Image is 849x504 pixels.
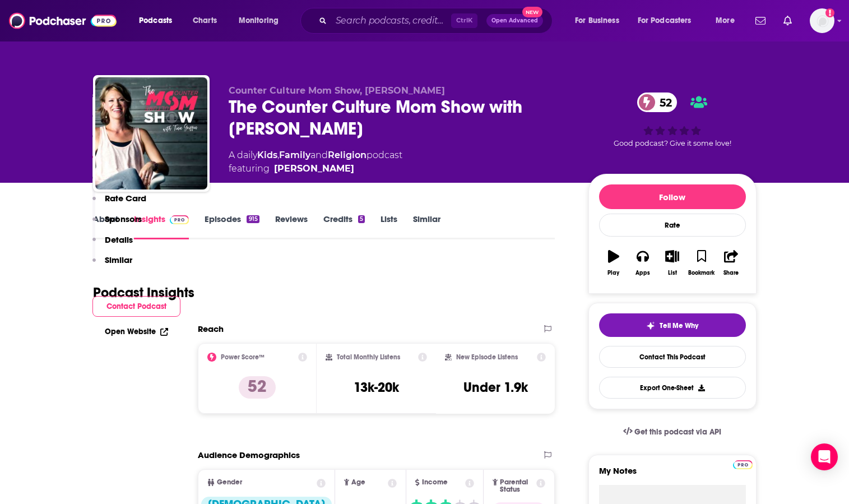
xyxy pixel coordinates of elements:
[139,13,172,29] span: Podcasts
[381,214,397,239] a: Lists
[92,234,133,255] button: Details
[607,270,619,276] div: Play
[733,459,753,469] a: Pro website
[92,214,142,234] button: Sponsors
[247,215,259,223] div: 915
[599,465,746,485] label: My Notes
[92,255,132,275] button: Similar
[588,85,757,155] div: 52Good podcast? Give it some love!
[567,12,633,30] button: open menu
[274,162,354,175] div: [PERSON_NAME]
[131,12,187,30] button: open menu
[716,243,745,283] button: Share
[92,296,180,317] button: Contact Podcast
[599,184,746,209] button: Follow
[646,321,655,330] img: tell me why sparkle
[105,234,133,245] p: Details
[660,321,698,330] span: Tell Me Why
[422,479,448,486] span: Income
[105,214,142,224] p: Sponsors
[451,13,477,28] span: Ctrl K
[522,7,542,17] span: New
[599,313,746,337] button: tell me why sparkleTell Me Why
[634,427,721,437] span: Get this podcast via API
[575,13,619,29] span: For Business
[637,93,678,112] a: 52
[811,443,838,470] div: Open Intercom Messenger
[599,377,746,399] button: Export One-Sheet
[825,8,834,17] svg: Add a profile image
[635,270,650,276] div: Apps
[185,12,224,30] a: Charts
[491,18,538,24] span: Open Advanced
[239,13,279,29] span: Monitoring
[733,460,753,469] img: Podchaser Pro
[648,93,678,112] span: 52
[95,77,207,189] img: The Counter Culture Mom Show with Tina Griffin
[310,150,328,160] span: and
[9,10,117,31] img: Podchaser - Follow, Share and Rate Podcasts
[599,243,628,283] button: Play
[723,270,739,276] div: Share
[229,149,402,175] div: A daily podcast
[198,450,300,460] h2: Audience Demographics
[500,479,535,493] span: Parental Status
[708,12,749,30] button: open menu
[198,323,224,334] h2: Reach
[105,327,168,336] a: Open Website
[657,243,686,283] button: List
[413,214,440,239] a: Similar
[105,255,132,265] p: Similar
[229,162,402,175] span: featuring
[638,13,692,29] span: For Podcasters
[205,214,259,239] a: Episodes915
[810,8,834,33] img: User Profile
[599,346,746,368] a: Contact This Podcast
[751,11,770,30] a: Show notifications dropdown
[687,243,716,283] button: Bookmark
[277,150,279,160] span: ,
[311,8,563,34] div: Search podcasts, credits, & more...
[456,353,518,361] h2: New Episode Listens
[358,215,365,223] div: 5
[463,379,528,396] h3: Under 1.9k
[614,139,731,147] span: Good podcast? Give it some love!
[331,12,451,30] input: Search podcasts, credits, & more...
[275,214,308,239] a: Reviews
[630,12,708,30] button: open menu
[323,214,365,239] a: Credits5
[351,479,365,486] span: Age
[279,150,310,160] a: Family
[257,150,277,160] a: Kids
[716,13,735,29] span: More
[239,376,276,399] p: 52
[688,270,715,276] div: Bookmark
[354,379,399,396] h3: 13k-20k
[193,13,217,29] span: Charts
[229,85,445,96] span: Counter Culture Mom Show, [PERSON_NAME]
[779,11,796,30] a: Show notifications dropdown
[337,353,400,361] h2: Total Monthly Listens
[810,8,834,33] button: Show profile menu
[217,479,242,486] span: Gender
[614,418,731,446] a: Get this podcast via API
[628,243,657,283] button: Apps
[486,14,543,27] button: Open AdvancedNew
[810,8,834,33] span: Logged in as BenLaurro
[328,150,366,160] a: Religion
[221,353,265,361] h2: Power Score™
[231,12,293,30] button: open menu
[668,270,677,276] div: List
[599,214,746,237] div: Rate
